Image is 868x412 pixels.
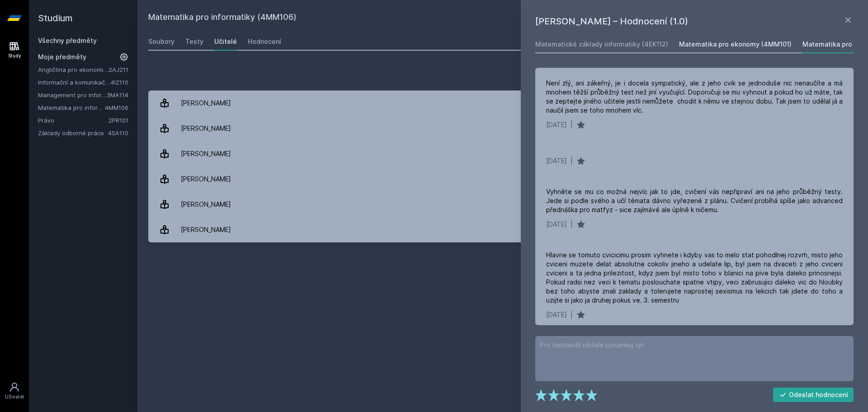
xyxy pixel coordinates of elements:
a: [PERSON_NAME] 7 hodnocení 4.4 [148,166,857,192]
a: Základy odborné práce [38,128,108,137]
a: Angličtina pro ekonomická studia 1 (B2/C1) [38,65,108,74]
a: Všechny předměty [38,37,97,44]
div: [DATE] [546,120,567,129]
div: Soubory [148,37,175,46]
a: [PERSON_NAME] 10 hodnocení 5.0 [148,192,857,217]
div: [PERSON_NAME] [181,119,231,137]
a: Matematika pro informatiky [38,103,105,112]
div: Uživatel [5,393,24,400]
a: Management pro informatiky a statistiky [38,90,107,99]
h2: Matematika pro informatiky (4MM106) [148,11,753,25]
a: 4IZ110 [111,79,128,86]
a: Informační a komunikační technologie [38,78,111,87]
div: Není zlý, ani zákeřný, je i docela sympatický, ale z jeho cvik se jednoduše nic nenaučíte a má mn... [546,79,843,115]
a: Uživatel [2,377,27,405]
div: [DATE] [546,220,567,229]
a: [PERSON_NAME] 2 hodnocení 5.0 [148,217,857,242]
a: 2AJ211 [108,66,128,73]
div: Hodnocení [248,37,281,46]
div: [PERSON_NAME] [181,221,231,239]
a: [PERSON_NAME] 8 hodnocení 1.0 [148,116,857,141]
a: Hodnocení [248,33,281,51]
a: 4MM106 [105,104,128,111]
a: Učitelé [214,33,237,51]
a: Právo [38,116,108,125]
div: Hlavne se tomuto cvicicimu prosim vyhnete i kdyby vas to melo stat pohodlnej rozvrh, misto jeho c... [546,251,843,305]
div: Testy [185,37,203,46]
div: Vyhněte se mu co možná nejvíc jak to jde, cvičení vás nepřipraví ani na jeho průběžný testy. Jede... [546,187,843,214]
a: Study [2,36,27,64]
a: 2PR101 [108,117,128,124]
a: Testy [185,33,203,51]
a: 4SA110 [108,129,128,137]
div: [PERSON_NAME] [181,94,231,112]
span: Moje předměty [38,52,86,62]
div: Study [8,52,21,59]
a: [PERSON_NAME] 6 hodnocení 4.3 [148,141,857,166]
div: Učitelé [214,37,237,46]
a: 3MA114 [107,91,128,99]
div: [PERSON_NAME] [181,195,231,213]
a: Soubory [148,33,175,51]
div: [PERSON_NAME] [181,145,231,163]
div: | [571,156,573,166]
div: [PERSON_NAME] [181,170,231,188]
div: | [571,120,573,129]
a: [PERSON_NAME] 4 hodnocení 5.0 [148,90,857,116]
div: [DATE] [546,156,567,166]
div: | [571,220,573,229]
